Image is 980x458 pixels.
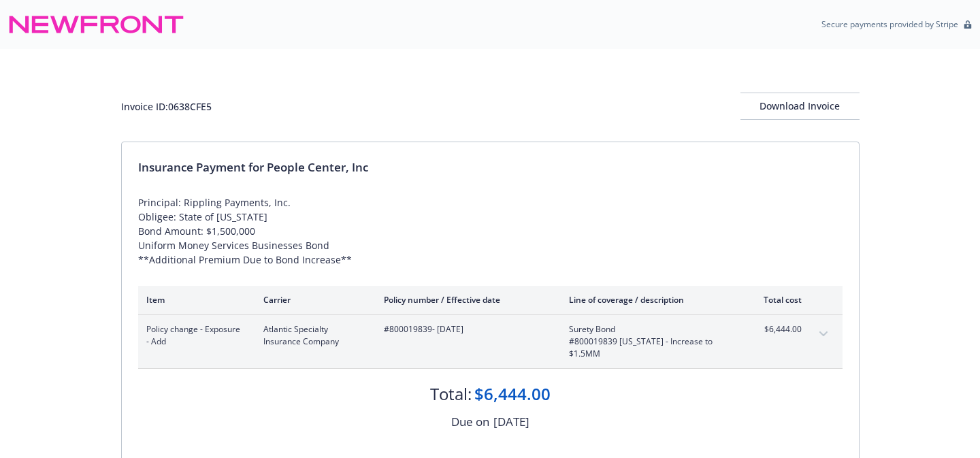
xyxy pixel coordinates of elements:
div: Download Invoice [740,93,860,119]
span: $6,444.00 [751,323,802,336]
span: Surety Bond [569,323,729,336]
div: Principal: Rippling Payments, Inc. Obligee: State of [US_STATE] Bond Amount: $1,500,000 Uniform M... [138,195,843,267]
span: Policy change - Exposure - Add [146,323,242,348]
div: [DATE] [493,413,529,431]
div: Invoice ID: 0638CFE5 [121,99,212,114]
span: Atlantic Specialty Insurance Company [263,323,362,348]
span: Surety Bond#800019839 [US_STATE] - Increase to $1.5MM [569,323,729,360]
button: Download Invoice [740,93,860,120]
span: #800019839 - [DATE] [384,323,547,336]
button: expand content [813,323,834,345]
span: #800019839 [US_STATE] - Increase to $1.5MM [569,336,729,360]
p: Secure payments provided by Stripe [821,18,958,30]
div: Policy number / Effective date [384,294,547,306]
div: Line of coverage / description [569,294,729,306]
div: Due on [451,413,489,431]
div: Item [146,294,242,306]
div: $6,444.00 [474,382,551,406]
div: Carrier [263,294,362,306]
div: Total cost [751,294,802,306]
div: Total: [430,382,472,406]
div: Policy change - Exposure - AddAtlantic Specialty Insurance Company#800019839- [DATE]Surety Bond#8... [138,315,843,368]
div: Insurance Payment for People Center, Inc [138,159,843,176]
